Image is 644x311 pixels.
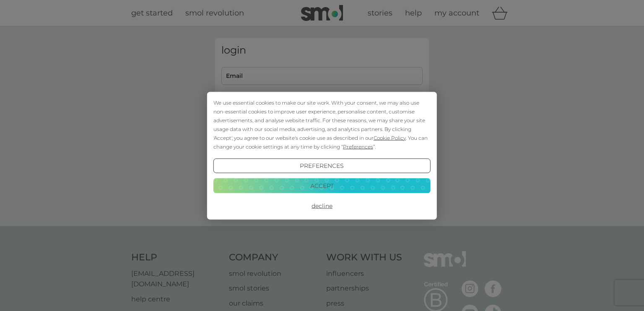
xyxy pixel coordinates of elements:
div: We use essential cookies to make our site work. With your consent, we may also use non-essential ... [213,98,431,151]
span: Preferences [343,143,373,149]
button: Preferences [213,158,431,173]
div: Cookie Consent Prompt [207,92,437,219]
span: Cookie Policy [374,134,406,141]
button: Accept [213,178,431,193]
button: Decline [213,198,431,213]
